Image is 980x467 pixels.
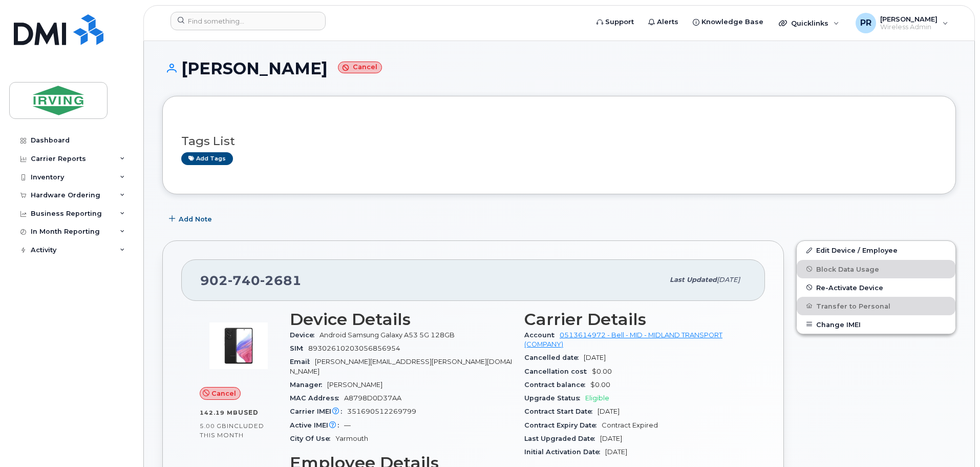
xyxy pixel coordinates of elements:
span: 5.00 GB [200,422,227,430]
span: Initial Activation Date [524,448,605,456]
span: Contract Start Date [524,408,598,415]
span: — [344,421,351,429]
span: Email [290,358,315,366]
span: 351690512269799 [347,408,416,415]
span: [PERSON_NAME][EMAIL_ADDRESS][PERSON_NAME][DOMAIN_NAME] [290,358,512,375]
img: image20231002-3703462-kjv75p.jpeg [208,315,269,377]
button: Block Data Usage [797,260,955,278]
span: Upgrade Status [524,394,585,402]
span: $0.00 [592,368,612,375]
span: Cancel [211,389,236,398]
span: 142.19 MB [200,409,238,416]
span: [DATE] [717,276,740,283]
span: included this month [200,422,264,439]
span: Manager [290,381,327,389]
span: Account [524,331,560,339]
h3: Device Details [290,310,512,329]
h1: [PERSON_NAME] [162,59,956,77]
span: 902 [200,273,302,288]
span: [DATE] [600,435,622,442]
button: Change IMEI [797,315,955,334]
button: Transfer to Personal [797,297,955,315]
span: Add Note [179,214,212,224]
span: 89302610203056856954 [308,344,400,352]
span: Re-Activate Device [816,283,883,291]
button: Re-Activate Device [797,278,955,297]
span: Contract Expired [602,421,658,429]
a: Add tags [181,152,233,165]
span: used [238,409,259,416]
h3: Tags List [181,135,937,148]
span: Cancellation cost [524,368,592,375]
span: Eligible [585,394,609,402]
a: 0513614972 - Bell - MID - MIDLAND TRANSPORT (COMPANY) [524,331,722,348]
a: Edit Device / Employee [797,241,955,259]
span: Last Upgraded Date [524,435,600,442]
span: 2681 [260,273,302,288]
span: [PERSON_NAME] [327,381,382,389]
span: [DATE] [598,408,620,415]
span: City Of Use [290,435,335,442]
span: Last updated [670,276,717,283]
small: Cancel [338,62,382,73]
span: MAC Address [290,394,344,402]
span: $0.00 [590,381,610,389]
span: [DATE] [605,448,627,456]
span: Device [290,331,319,339]
span: Yarmouth [335,435,368,442]
span: SIM [290,344,308,352]
span: Carrier IMEI [290,408,347,415]
span: Contract balance [524,381,590,389]
button: Add Note [162,210,221,228]
span: Cancelled date [524,354,584,361]
span: [DATE] [584,354,606,361]
span: Active IMEI [290,421,344,429]
span: A8798D0D37AA [344,394,401,402]
span: Contract Expiry Date [524,421,602,429]
span: 740 [228,273,260,288]
span: Android Samsung Galaxy A53 5G 128GB [319,331,455,339]
h3: Carrier Details [524,310,747,329]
